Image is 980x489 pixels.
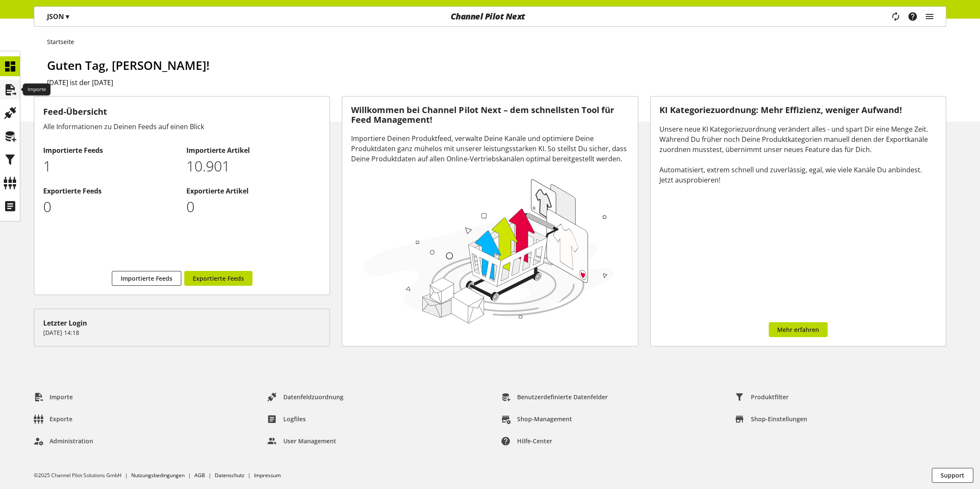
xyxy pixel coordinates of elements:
span: Hilfe-Center [517,437,552,445]
a: Logfiles [261,412,313,427]
a: Impressum [254,472,281,479]
a: Shop-Management [495,412,579,427]
a: AGB [194,472,205,479]
h3: KI Kategoriezuordnung: Mehr Effizienz, weniger Aufwand! [659,105,937,115]
span: Importierte Feeds [121,274,172,283]
div: Importiere Deinen Produktfeed, verwalte Deine Kanäle und optimiere Deine Produktdaten ganz mühelo... [351,133,628,164]
h3: Willkommen bei Channel Pilot Next – dem schnellsten Tool für Feed Management! [351,105,628,124]
h2: Importierte Artikel [186,145,321,155]
p: 1 [43,155,177,177]
span: Importe [50,392,73,401]
a: Hilfe-Center [495,434,559,449]
span: ▾ [66,12,69,21]
span: Exporte [50,414,72,423]
span: Produktfilter [750,392,788,401]
p: 10901 [186,155,321,177]
div: Unsere neue KI Kategoriezuordnung verändert alles - und spart Dir eine Menge Zeit. Während Du frü... [659,124,937,185]
span: Datenfeldzuordnung [283,392,343,401]
h3: Feed-Übersicht [43,105,321,118]
h2: Exportierte Feeds [43,186,177,196]
a: Administration [27,434,100,449]
a: Benutzerdefinierte Datenfelder [495,390,615,405]
p: [DATE] 14:18 [43,328,321,337]
h2: Importierte Feeds [43,145,177,155]
a: Datenschutz [215,472,244,479]
a: Exporte [27,412,79,427]
h2: [DATE] ist der [DATE] [47,77,946,88]
span: Guten Tag, [PERSON_NAME]! [47,57,210,73]
span: Exportierte Feeds [193,274,244,283]
div: Letzter Login [43,318,321,328]
span: Logfiles [283,414,306,423]
a: Mehr erfahren [769,322,828,337]
span: Shop-Einstellungen [750,414,807,423]
a: Nutzungsbedingungen [131,472,185,479]
span: Shop-Management [517,414,572,423]
span: Mehr erfahren [777,325,819,334]
span: Support [941,471,964,480]
a: User Management [261,434,343,449]
img: 78e1b9dcff1e8392d83655fcfc870417.svg [360,174,618,326]
a: Shop-Einstellungen [728,412,814,427]
a: Produktfilter [728,390,795,405]
span: User Management [283,437,336,445]
div: Alle Informationen zu Deinen Feeds auf einen Blick [43,122,321,132]
span: Benutzerdefinierte Datenfelder [517,392,608,401]
p: 0 [186,196,321,218]
li: ©2025 Channel Pilot Solutions GmbH [34,472,131,479]
h2: Exportierte Artikel [186,186,321,196]
a: Datenfeldzuordnung [261,390,350,405]
button: Support [932,468,973,483]
div: Importe [23,84,50,96]
a: Exportierte Feeds [184,271,252,286]
span: Administration [50,437,93,445]
p: JSON [47,11,69,22]
a: Importe [27,390,80,405]
p: 0 [43,196,177,218]
nav: main navigation [34,6,946,27]
a: Importierte Feeds [112,271,181,286]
